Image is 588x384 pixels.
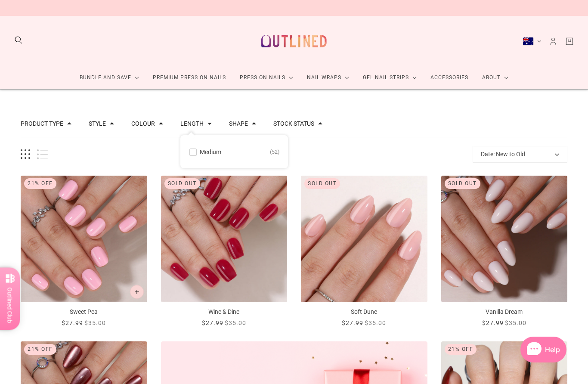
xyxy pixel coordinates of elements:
[445,344,477,355] div: 21% Off
[300,66,356,89] a: Nail Wraps
[146,66,233,89] a: Premium Press On Nails
[441,176,568,328] a: Vanilla Dream
[473,146,567,163] button: Date: New to Old
[482,319,504,326] span: $27.99
[21,176,147,328] a: Sweet Pea
[180,121,204,127] button: Filter by Length
[225,319,246,326] span: $35.00
[505,319,526,326] span: $35.00
[37,149,48,159] button: List view
[301,176,427,328] a: Soft Dune
[523,37,542,46] button: Australia
[84,319,106,326] span: $35.00
[24,344,56,355] div: 21% Off
[229,121,248,127] button: Filter by Shape
[342,319,363,326] span: $27.99
[270,147,279,157] span: 52
[21,121,63,127] button: Filter by Product type
[131,121,155,127] button: Filter by Colour
[164,178,200,189] div: Sold out
[130,285,144,299] button: Add to cart
[161,176,288,328] a: Wine & Dine
[424,66,475,89] a: Accessories
[301,307,427,316] p: Soft Dune
[200,149,221,155] span: Medium
[21,149,30,159] button: Grid view
[475,66,515,89] a: About
[14,35,23,45] button: Search
[21,307,147,316] p: Sweet Pea
[304,178,340,189] div: Sold out
[202,319,223,326] span: $27.99
[565,37,574,46] a: Cart
[356,66,424,89] a: Gel Nail Strips
[233,66,300,89] a: Press On Nails
[441,307,568,316] p: Vanilla Dream
[273,121,314,127] button: Filter by Stock status
[548,37,558,46] a: Account
[365,319,386,326] span: $35.00
[189,147,279,157] button: Medium 52
[24,178,56,189] div: 21% Off
[256,23,332,59] a: Outlined
[73,66,146,89] a: Bundle and Save
[62,319,83,326] span: $27.99
[48,150,473,159] span: products
[89,121,106,127] button: Filter by Style
[445,178,480,189] div: Sold out
[161,307,288,316] p: Wine & Dine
